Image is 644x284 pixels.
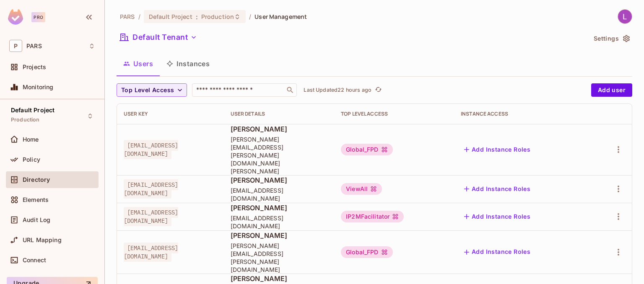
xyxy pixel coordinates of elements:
span: Workspace: PARS [26,43,42,49]
span: Production [11,116,40,123]
span: Connect [23,257,46,263]
div: Global_FPD [341,144,393,155]
div: ViewAll [341,183,382,195]
li: / [249,13,251,21]
span: Elements [23,196,49,203]
div: Top Level Access [341,111,447,117]
div: IP2MFacilitator [341,211,404,222]
span: URL Mapping [23,237,62,243]
li: / [138,13,140,21]
span: Directory [23,176,50,183]
button: Default Tenant [117,31,200,44]
button: refresh [373,85,383,95]
span: [EMAIL_ADDRESS][DOMAIN_NAME] [124,140,178,159]
span: Home [23,136,39,143]
div: User Details [231,111,328,117]
span: [PERSON_NAME] [231,203,328,212]
button: Settings [590,32,632,45]
img: SReyMgAAAABJRU5ErkJggg== [8,9,23,25]
span: [PERSON_NAME] [231,274,328,283]
span: [EMAIL_ADDRESS][DOMAIN_NAME] [231,214,328,230]
span: Policy [23,156,40,163]
span: Top Level Access [121,85,174,96]
span: [EMAIL_ADDRESS][DOMAIN_NAME] [124,179,178,199]
span: Default Project [11,107,55,114]
button: Instances [160,53,216,74]
div: Global_FPD [341,246,393,258]
span: the active workspace [120,13,135,21]
span: P [9,40,22,52]
span: Monitoring [23,84,54,90]
button: Top Level Access [117,83,187,97]
span: refresh [375,86,382,94]
div: User Key [124,111,217,117]
span: Click to refresh data [371,85,383,95]
span: [PERSON_NAME] [231,124,328,134]
button: Add Instance Roles [461,245,534,259]
span: [EMAIL_ADDRESS][DOMAIN_NAME] [231,186,328,202]
span: Audit Log [23,217,50,223]
span: [EMAIL_ADDRESS][DOMAIN_NAME] [124,207,178,226]
button: Add Instance Roles [461,143,534,156]
div: Instance Access [461,111,583,117]
span: User Management [254,13,307,21]
p: Last Updated 22 hours ago [304,87,371,93]
div: Pro [31,12,45,22]
span: [PERSON_NAME][EMAIL_ADDRESS][PERSON_NAME][DOMAIN_NAME] [231,242,328,274]
img: Louisa Mondoa [618,10,632,23]
span: : [195,13,198,20]
span: Production [201,13,234,21]
span: [PERSON_NAME][EMAIL_ADDRESS][PERSON_NAME][DOMAIN_NAME][PERSON_NAME] [231,135,328,175]
span: Default Project [149,13,192,21]
button: Add user [591,83,632,97]
button: Users [117,53,160,74]
span: Projects [23,64,46,70]
button: Add Instance Roles [461,210,534,223]
button: Add Instance Roles [461,182,534,196]
span: [PERSON_NAME] [231,176,328,185]
span: [EMAIL_ADDRESS][DOMAIN_NAME] [124,243,178,262]
span: [PERSON_NAME] [231,231,328,240]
